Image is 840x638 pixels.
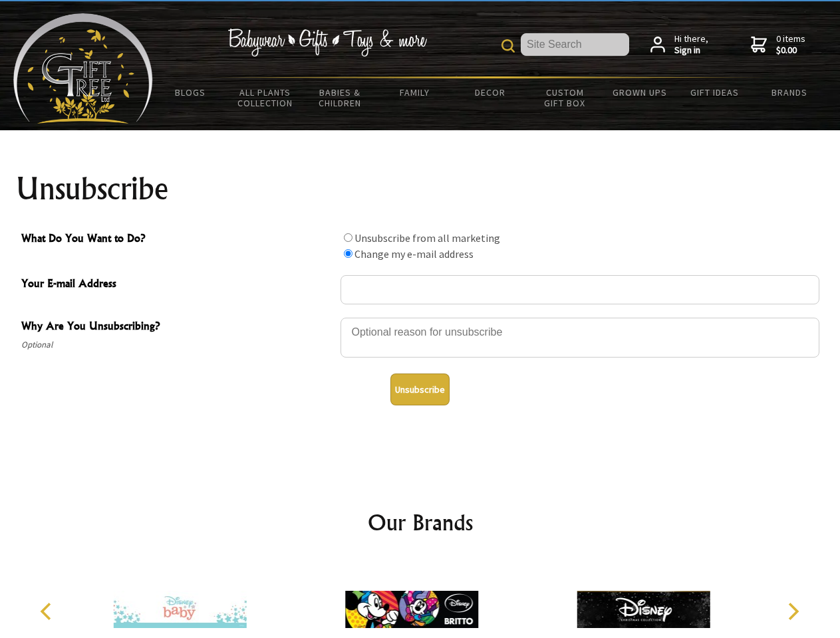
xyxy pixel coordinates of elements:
[341,275,819,304] input: Your E-mail Address
[521,33,629,56] input: Site Search
[501,39,515,53] img: product search
[390,373,450,405] button: Unsubscribe
[751,33,805,56] a: 0 items$0.00
[776,33,805,56] span: 0 items
[153,78,228,106] a: BLOGS
[21,337,334,353] span: Optional
[33,597,63,626] button: Previous
[677,78,752,106] a: Gift Ideas
[778,597,807,626] button: Next
[344,249,352,258] input: What Do You Want to Do?
[650,33,708,56] a: Hi there,Sign in
[303,78,378,117] a: Babies & Children
[341,318,819,358] textarea: Why Are You Unsubscribing?
[527,78,603,117] a: Custom Gift Box
[452,78,527,106] a: Decor
[13,13,153,124] img: Babyware - Gifts - Toys and more...
[602,78,677,106] a: Grown Ups
[354,247,474,261] label: Change my e-mail address
[354,231,500,245] label: Unsubscribe from all marketing
[752,78,827,106] a: Brands
[776,45,805,56] strong: $0.00
[21,318,334,337] span: Why Are You Unsubscribing?
[674,33,708,56] span: Hi there,
[344,233,352,242] input: What Do You Want to Do?
[27,506,814,538] h2: Our Brands
[227,29,427,56] img: Babywear - Gifts - Toys & more
[228,78,303,117] a: All Plants Collection
[21,275,334,294] span: Your E-mail Address
[378,78,453,106] a: Family
[21,230,334,249] span: What Do You Want to Do?
[16,173,825,205] h1: Unsubscribe
[674,45,708,56] strong: Sign in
